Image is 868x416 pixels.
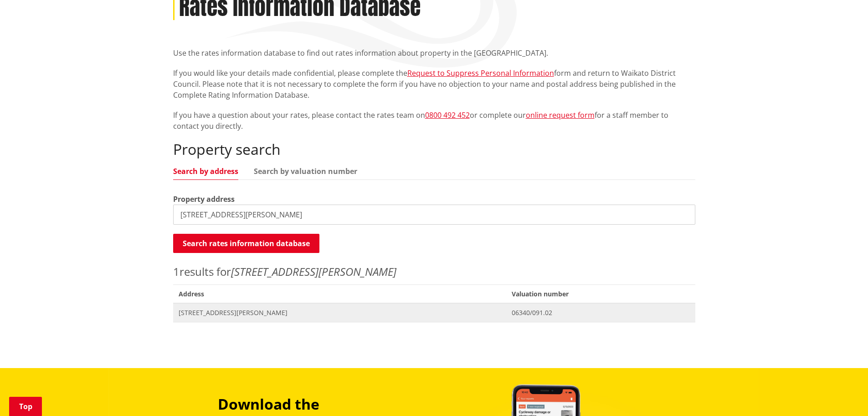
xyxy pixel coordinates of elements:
[407,68,554,78] a: Request to Suppress Personal Information
[826,378,859,411] iframe: Messenger Launcher
[179,308,501,317] span: [STREET_ADDRESS][PERSON_NAME]
[173,110,695,132] p: If you have a question about your rates, please contact the rates team on or complete our for a s...
[173,168,238,175] a: Search by address
[173,205,695,225] input: e.g. Duke Street NGARUAWAHIA
[506,284,695,303] span: Valuation number
[173,284,507,303] span: Address
[173,194,235,205] label: Property address
[173,263,695,280] p: results for
[512,308,689,317] span: 06340/091.02
[231,264,396,279] em: [STREET_ADDRESS][PERSON_NAME]
[526,110,595,120] a: online request form
[173,68,695,100] p: If you would like your details made confidential, please complete the form and return to Waikato ...
[254,168,357,175] a: Search by valuation number
[173,234,319,253] button: Search rates information database
[173,141,695,158] h2: Property search
[425,110,470,120] a: 0800 492 452
[9,397,42,416] a: Top
[173,47,695,58] p: Use the rates information database to find out rates information about property in the [GEOGRAPHI...
[173,264,180,279] span: 1
[173,303,695,322] a: [STREET_ADDRESS][PERSON_NAME] 06340/091.02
